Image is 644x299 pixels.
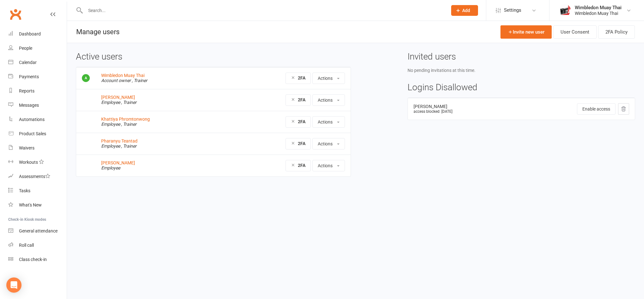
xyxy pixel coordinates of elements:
a: Automations [8,112,67,127]
a: User Consent [553,25,597,39]
a: Dashboard [8,27,67,41]
a: Clubworx [8,6,23,22]
a: Workouts [8,155,67,169]
a: Reports [8,84,67,98]
a: Khattiya Phromtonwong [101,117,150,122]
a: Payments [8,70,67,84]
a: Wimbledon Muay Thai [101,73,144,78]
em: Employee [101,100,120,105]
strong: 2FA [298,163,305,168]
strong: 2FA [298,141,305,146]
div: People [19,46,32,51]
a: Pharanyu Teantad [101,138,138,143]
div: Dashboard [19,31,41,36]
a: Roll call [8,238,67,252]
div: Class check-in [19,257,47,262]
a: Assessments [8,169,67,184]
div: Reports [19,88,34,93]
h3: Logins Disallowed [408,83,635,92]
em: Employee [101,122,120,127]
a: [PERSON_NAME] [101,95,135,100]
small: access blocked: [DATE] [414,109,452,114]
span: Settings [504,3,521,17]
button: Actions [312,138,345,149]
span: Add [462,8,470,13]
a: What's New [8,198,67,212]
h3: Invited users [408,52,635,62]
div: Payments [19,74,39,79]
div: Waivers [19,145,34,150]
em: Employee [101,165,120,170]
input: Search... [83,6,443,15]
div: [PERSON_NAME] [414,104,502,109]
div: Wimbledon Muay Thai [575,10,622,16]
div: Product Sales [19,131,46,136]
div: Wimbledon Muay Thai [575,5,622,10]
button: Actions [312,160,345,171]
button: Add [451,5,478,16]
a: Class kiosk mode [8,252,67,267]
h1: Manage users [67,21,120,43]
button: 2FA Policy [598,25,635,39]
div: Open Intercom Messenger [6,277,21,293]
a: Product Sales [8,127,67,141]
button: Actions [312,116,345,128]
strong: 2FA [298,75,305,80]
a: People [8,41,67,55]
img: thumb_image1638500057.png [559,4,572,17]
em: , Trainer [132,78,147,83]
a: General attendance kiosk mode [8,224,67,238]
a: Tasks [8,184,67,198]
div: No pending invitations at this time. [408,67,635,74]
strong: 2FA [298,97,305,102]
div: Automations [19,117,45,122]
div: Messages [19,103,39,108]
em: , Trainer [121,143,137,149]
button: Actions [312,73,345,84]
strong: 2FA [298,119,305,124]
div: Calendar [19,60,37,65]
div: Roll call [19,243,34,248]
em: Account owner [101,78,131,83]
div: Workouts [19,160,38,165]
div: What's New [19,202,42,207]
div: Tasks [19,188,30,193]
a: Waivers [8,141,67,155]
button: Actions [312,94,345,106]
a: Invite new user [500,25,552,39]
button: Enable access [577,103,616,115]
em: , Trainer [121,122,137,127]
div: Assessments [19,174,50,179]
h3: Active users [76,52,351,62]
a: [PERSON_NAME] [101,160,135,165]
a: Messages [8,98,67,112]
a: Calendar [8,55,67,70]
em: , Trainer [121,100,137,105]
div: General attendance [19,228,58,233]
em: Employee [101,143,120,149]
